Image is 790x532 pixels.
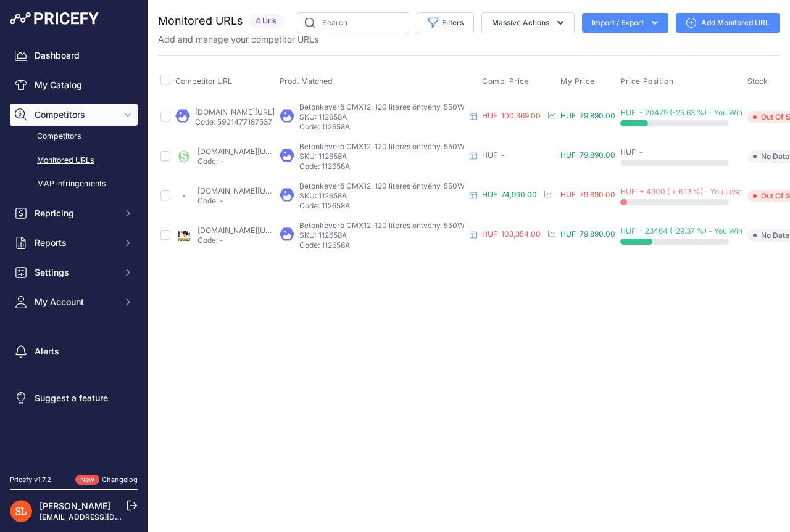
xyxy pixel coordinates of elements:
a: Changelog [102,475,138,484]
span: HUF 79,890.00 [560,150,615,160]
p: Code: 112658A [299,122,465,132]
span: HUF 79,890.00 [560,111,615,120]
p: SKU: 112658A [299,231,465,240]
span: Settings [35,266,115,279]
p: Code: 5901477187537 [195,117,275,127]
span: HUF 79,890.00 [560,229,615,239]
span: HUF 79,890.00 [560,190,615,199]
span: HUF 103,354.00 [482,229,541,239]
span: Betonkeverő CMX12, 120 literes öntvény, 550W [299,102,465,112]
span: HUF - 20479 (-25.63 %) - You Win [620,108,742,117]
p: SKU: 112658A [299,112,465,122]
a: Competitors [10,126,138,147]
span: My Price [560,76,595,86]
span: Price Position [620,76,673,86]
a: [EMAIL_ADDRESS][DOMAIN_NAME] [39,512,168,522]
span: Repricing [35,207,115,219]
button: Comp. Price [482,76,532,86]
p: SKU: 112658A [299,152,465,162]
div: Pricefy v1.7.2 [10,475,51,485]
span: Reports [35,237,115,249]
button: Import / Export [582,13,668,33]
button: My Price [560,76,597,86]
a: Dashboard [10,44,138,67]
nav: Sidebar [10,44,138,460]
span: Stock [747,76,768,86]
span: 4 Urls [248,14,285,28]
span: Comp. Price [482,76,530,86]
span: Competitors [35,108,115,121]
a: [DOMAIN_NAME][URL] [197,186,277,195]
span: Prod. Matched [280,76,333,86]
img: Pricefy Logo [10,12,99,25]
button: Competitors [10,104,138,126]
h2: Monitored URLs [158,12,243,30]
button: Massive Actions [481,12,575,33]
p: Code: - [197,196,275,206]
p: Code: 112658A [299,162,465,171]
p: Add and manage your competitor URLs [158,33,318,46]
a: [DOMAIN_NAME][URL] [197,147,277,156]
button: My Account [10,291,138,313]
p: Code: - [197,157,275,166]
button: Filters [417,12,474,33]
div: HUF - [620,147,742,157]
p: Code: 112658A [299,240,465,250]
button: Price Position [620,76,676,86]
div: HUF - [482,150,555,160]
input: Search [297,12,409,33]
span: Betonkeverő CMX12, 120 literes öntvény, 550W [299,221,465,230]
button: Settings [10,261,138,284]
span: HUF 74,990.00 [482,190,537,199]
span: My Account [35,296,115,308]
button: Reports [10,232,138,254]
a: [PERSON_NAME] [39,501,110,511]
button: Repricing [10,202,138,224]
a: My Catalog [10,74,138,96]
a: MAP infringements [10,173,138,195]
p: SKU: 112658A [299,191,465,201]
span: Betonkeverő CMX12, 120 literes öntvény, 550W [299,181,465,190]
a: Add Monitored URL [676,13,780,33]
span: HUF + 4900 ( + 6.13 %) - You Lose [620,187,742,196]
span: Betonkeverő CMX12, 120 literes öntvény, 550W [299,142,465,151]
a: Monitored URLs [10,150,138,171]
span: HUF 100,369.00 [482,111,541,120]
span: New [75,475,99,485]
a: Alerts [10,340,138,362]
a: [DOMAIN_NAME][URL] [197,226,277,235]
span: HUF - 23464 (-29.37 %) - You Win [620,226,742,235]
p: Code: - [197,235,275,245]
p: Code: 112658A [299,201,465,211]
a: [DOMAIN_NAME][URL] [195,107,275,117]
span: Competitor URL [175,76,232,86]
a: Suggest a feature [10,387,138,409]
